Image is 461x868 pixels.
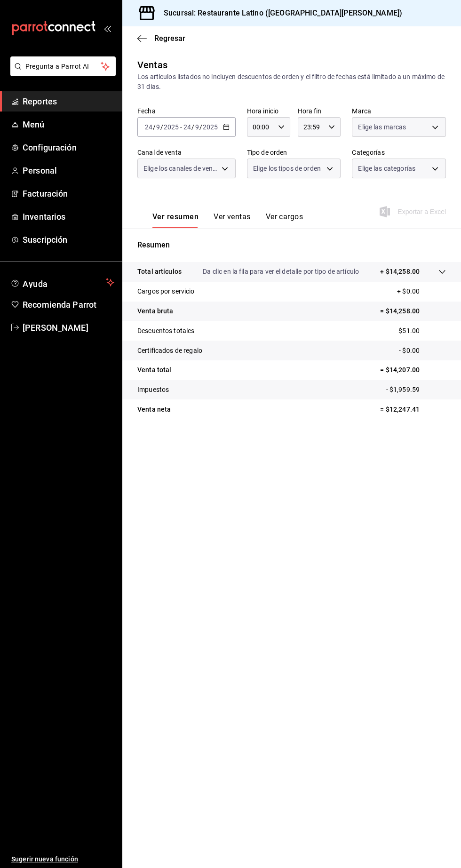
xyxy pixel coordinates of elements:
label: Fecha [137,108,236,114]
span: Reportes [23,95,114,108]
span: / [160,123,163,131]
span: [PERSON_NAME] [23,321,114,334]
span: Elige los tipos de orden [253,164,321,173]
span: Pregunta a Parrot AI [25,62,101,72]
span: - [180,123,182,131]
div: navigation tabs [152,212,303,228]
button: open_drawer_menu [103,24,111,32]
p: Venta total [137,365,171,375]
button: Pregunta a Parrot AI [10,56,116,76]
span: Regresar [154,34,185,43]
button: Ver resumen [152,212,199,228]
span: Facturación [23,187,114,200]
input: -- [183,123,191,131]
span: Elige las categorías [358,164,415,173]
p: Cargos por servicio [137,287,195,296]
p: Da clic en la fila para ver el detalle por tipo de artículo [203,267,359,277]
label: Tipo de orden [247,149,341,156]
span: Personal [23,164,114,177]
input: -- [144,123,153,131]
p: Total artículos [137,267,182,277]
p: = $14,207.00 [380,365,446,375]
label: Marca [352,108,446,114]
span: Elige los canales de venta [143,164,218,173]
p: Descuentos totales [137,326,194,336]
span: / [153,123,156,131]
button: Ver ventas [214,212,251,228]
span: Menú [23,118,114,131]
input: -- [195,123,199,131]
p: Venta neta [137,405,171,414]
label: Categorías [352,149,446,156]
h3: Sucursal: Restaurante Latino ([GEOGRAPHIC_DATA][PERSON_NAME]) [156,8,402,19]
p: - $1,959.59 [386,385,446,395]
div: Ventas [137,58,167,72]
p: Certificados de regalo [137,346,202,356]
span: / [199,123,202,131]
span: Suscripción [23,233,114,246]
p: - $0.00 [399,346,446,356]
p: Venta bruta [137,306,173,316]
input: ---- [163,123,179,131]
p: + $0.00 [397,287,446,296]
label: Hora fin [298,108,341,114]
div: Los artículos listados no incluyen descuentos de orden y el filtro de fechas está limitado a un m... [137,72,446,92]
span: Inventarios [23,210,114,223]
p: + $14,258.00 [380,267,420,277]
span: Recomienda Parrot [23,298,114,311]
p: = $12,247.41 [380,405,446,414]
span: / [191,123,194,131]
span: Elige las marcas [358,122,406,132]
label: Canal de venta [137,149,236,156]
a: Pregunta a Parrot AI [7,68,116,78]
span: Configuración [23,141,114,154]
p: Impuestos [137,385,169,395]
p: - $51.00 [395,326,446,336]
label: Hora inicio [247,108,290,114]
button: Ver cargos [266,212,303,228]
button: Regresar [137,34,185,43]
input: ---- [202,123,218,131]
input: -- [156,123,160,131]
span: Ayuda [23,277,102,288]
span: Sugerir nueva función [11,854,114,864]
p: Resumen [137,239,446,251]
p: = $14,258.00 [380,306,446,316]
